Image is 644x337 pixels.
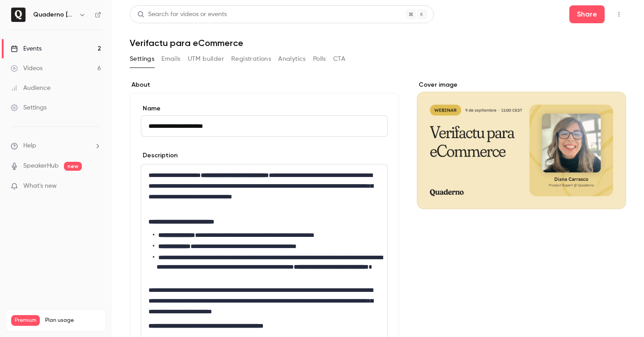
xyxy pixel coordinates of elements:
[417,80,626,89] label: Cover image
[11,8,25,22] img: Quaderno España
[231,52,271,66] button: Registrations
[161,52,180,66] button: Emails
[33,10,75,19] h6: Quaderno [GEOGRAPHIC_DATA]
[141,104,388,113] label: Name
[11,103,47,112] div: Settings
[11,64,42,73] div: Videos
[88,327,90,333] span: 6
[11,44,42,53] div: Events
[23,141,36,151] span: Help
[130,52,154,66] button: Settings
[11,84,51,93] div: Audience
[88,326,101,334] p: / 90
[417,80,626,209] section: Cover image
[130,80,399,89] label: About
[45,317,101,324] span: Plan usage
[23,181,57,191] span: What's new
[313,52,326,66] button: Polls
[141,151,178,160] label: Description
[188,52,224,66] button: UTM builder
[11,315,40,326] span: Premium
[64,162,82,171] span: new
[11,326,28,334] p: Videos
[278,52,306,66] button: Analytics
[130,38,626,48] h1: Verifactu para eCommerce
[137,10,227,19] div: Search for videos or events
[601,184,619,202] button: cover-image
[569,5,605,23] button: Share
[333,52,345,66] button: CTA
[11,141,101,151] li: help-dropdown-opener
[23,161,59,171] a: SpeakerHub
